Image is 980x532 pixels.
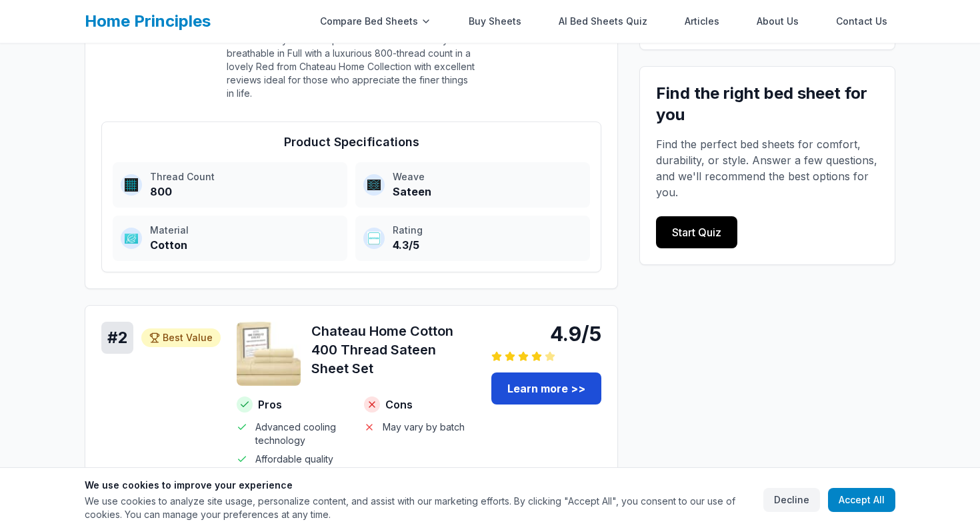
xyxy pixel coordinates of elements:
[364,396,475,413] h4: Cons
[367,232,381,245] img: Rating
[237,396,348,413] h4: Pros
[393,184,582,200] div: Sateen
[150,170,339,184] div: Thread Count
[255,453,348,479] span: Affordable quality option
[311,322,475,378] h3: Chateau Home Cotton 400 Thread Sateen Sheet Set
[255,421,348,447] span: Advanced cooling technology
[85,495,753,521] p: We use cookies to analyze site usage, personalize content, and assist with our marketing efforts....
[763,488,820,512] button: Decline
[656,136,879,200] p: Find the perfect bed sheets for comfort, durability, or style. Answer a few questions, and we'll ...
[749,8,807,35] a: About Us
[227,33,475,100] p: A wonderfully luxurious premium cotton beautifully breathable in Full with a luxurious 800-thread...
[828,8,895,35] a: Contact Us
[367,178,381,192] img: Weave
[491,372,601,405] a: Learn more >>
[125,232,138,245] img: Material
[461,8,529,35] a: Buy Sheets
[312,8,439,35] div: Compare Bed Sheets
[551,8,655,35] a: AI Bed Sheets Quiz
[393,170,582,184] div: Weave
[656,83,879,125] h3: Find the right bed sheet for you
[677,8,727,35] a: Articles
[383,421,465,434] span: May vary by batch
[150,224,339,237] div: Material
[393,237,582,253] div: 4.3/5
[150,237,339,253] div: Cotton
[828,488,895,512] button: Accept All
[113,133,590,152] h4: Product Specifications
[150,184,339,200] div: 800
[656,216,737,248] a: Start Quiz
[101,322,133,354] div: # 2
[491,322,601,346] div: 4.9/5
[237,322,301,386] img: Chateau Home Cotton 400 Thread Sateen Sheet Set - Cotton product image
[393,224,582,237] div: Rating
[163,331,213,344] span: Best Value
[125,178,138,192] img: Thread Count
[85,11,211,31] a: Home Principles
[85,479,753,492] h3: We use cookies to improve your experience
